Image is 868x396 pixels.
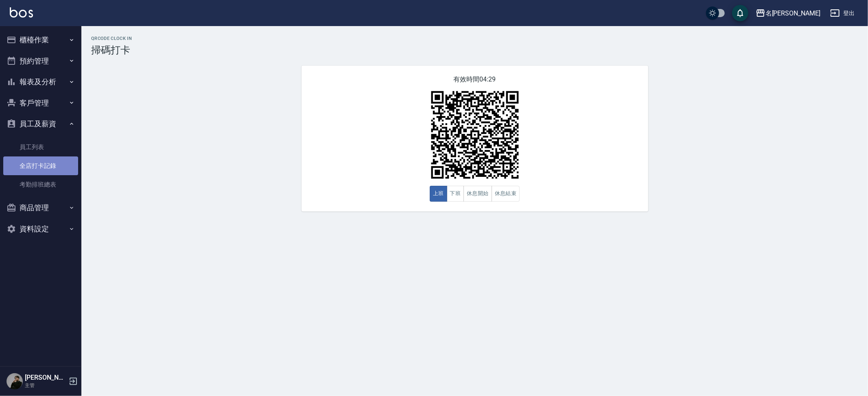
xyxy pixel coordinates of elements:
h5: [PERSON_NAME] [25,374,66,382]
h2: QRcode Clock In [91,36,858,41]
button: 休息結束 [492,186,520,202]
p: 主管 [25,382,66,389]
button: 預約管理 [3,51,78,72]
button: 上班 [430,186,447,202]
button: 名[PERSON_NAME] [752,5,824,22]
button: 休息開始 [464,186,492,202]
button: 報表及分析 [3,71,78,92]
button: 下班 [447,186,464,202]
button: 登出 [827,6,858,21]
a: 考勤排班總表 [3,175,78,194]
img: Person [7,373,23,389]
button: 員工及薪資 [3,113,78,134]
button: 商品管理 [3,197,78,218]
a: 全店打卡記錄 [3,156,78,175]
button: save [732,5,748,21]
img: Logo [10,7,33,18]
div: 有效時間 04:29 [302,66,648,211]
h3: 掃碼打卡 [91,44,858,56]
button: 客戶管理 [3,92,78,114]
a: 員工列表 [3,138,78,156]
button: 資料設定 [3,218,78,240]
button: 櫃檯作業 [3,29,78,51]
div: 名[PERSON_NAME] [765,8,820,18]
